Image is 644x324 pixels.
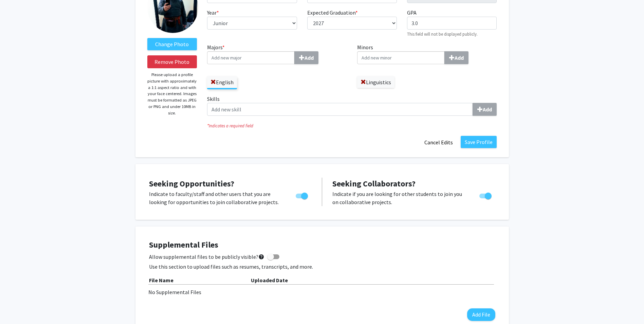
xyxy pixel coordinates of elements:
[207,43,347,64] label: Majors
[207,51,295,64] input: Majors*Add
[147,55,197,68] button: Remove Photo
[207,103,473,116] input: SkillsAdd
[258,253,264,261] mat-icon: help
[307,8,358,17] label: Expected Graduation
[332,178,416,189] span: Seeking Collaborators?
[461,136,497,148] button: Save Profile
[407,31,478,37] small: This field will not be displayed publicly.
[477,190,495,200] div: Toggle
[357,43,497,64] label: Minors
[357,76,394,88] label: Linguistics
[147,38,197,50] label: ChangeProfile Picture
[407,8,417,17] label: GPA
[149,240,495,250] h4: Supplemental Files
[148,288,496,296] div: No Supplemental Files
[420,136,457,149] button: Cancel Edits
[149,263,495,271] p: Use this section to upload files such as resumes, transcripts, and more.
[332,190,466,206] p: Indicate if you are looking for other students to join you on collaborative projects.
[149,277,173,284] b: File Name
[294,51,318,64] button: Majors*
[251,277,288,284] b: Uploaded Date
[207,95,497,116] label: Skills
[149,253,264,261] span: Allow supplemental files to be publicly visible?
[455,54,464,61] b: Add
[357,51,445,64] input: MinorsAdd
[467,308,495,321] button: Add File
[5,293,29,319] iframe: Chat
[207,76,237,88] label: English
[483,106,492,113] b: Add
[149,190,283,206] p: Indicate to faculty/staff and other users that you are looking for opportunities to join collabor...
[293,190,312,200] div: Toggle
[305,54,314,61] b: Add
[207,123,497,129] i: Indicates a required field
[149,178,234,189] span: Seeking Opportunities?
[473,103,497,116] button: Skills
[207,8,219,17] label: Year
[147,72,197,116] p: Please upload a profile picture with approximately a 1:1 aspect ratio and with your face centered...
[444,51,468,64] button: Minors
